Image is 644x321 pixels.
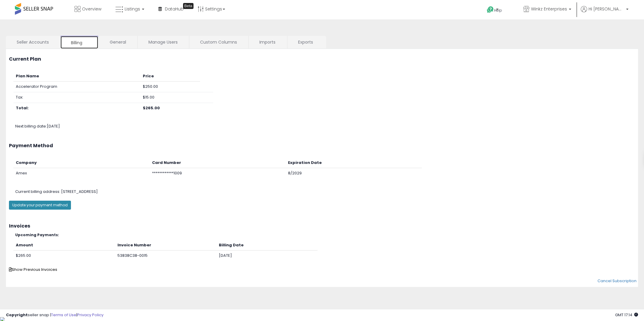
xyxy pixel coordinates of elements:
th: Invoice Number [115,240,216,251]
span: Hi [PERSON_NAME] [589,6,624,12]
td: $265.00 [13,251,115,261]
span: Winkz Enterprises [531,6,567,12]
a: Hi [PERSON_NAME] [581,6,628,19]
th: Amount [13,240,115,251]
td: [DATE] [216,251,318,261]
td: 8/2029 [286,168,422,179]
td: Tax: [13,92,140,103]
a: Manage Users [138,36,188,48]
a: Privacy Policy [77,312,103,318]
div: Tooltip anchor [183,3,193,9]
span: Current billing address: [15,189,60,194]
h3: Payment Method [9,143,635,148]
td: 53838C38-0015 [115,251,216,261]
h5: Upcoming Payments: [15,233,635,237]
div: seller snap | | [6,312,103,318]
span: DataHub [165,6,184,12]
a: General [99,36,137,48]
strong: Copyright [6,312,28,318]
th: Price [140,71,200,82]
a: Billing [60,36,98,49]
b: Total: [16,105,29,111]
th: Company [13,158,150,168]
th: Card Number [150,158,286,168]
td: $250.00 [140,82,200,92]
a: Terms of Use [51,312,76,318]
a: Seller Accounts [6,36,60,48]
th: Expiration Date [286,158,422,168]
th: Plan Name [13,71,140,82]
i: Get Help [487,6,494,13]
span: Show Previous Invoices [9,267,57,272]
button: Update your payment method [9,201,71,210]
span: 2025-10-7 17:14 GMT [615,312,638,318]
td: $15.00 [140,92,200,103]
span: Help [494,8,502,13]
span: Overview [82,6,101,12]
a: Custom Columns [189,36,248,48]
a: Cancel Subscription [597,278,637,284]
a: Help [482,1,514,19]
th: Billing Date [216,240,318,251]
td: Amex [13,168,150,179]
a: Imports [249,36,287,48]
td: Accelerator Program [13,82,140,92]
span: Listings [125,6,140,12]
h3: Current Plan [9,56,635,62]
b: $265.00 [143,105,160,111]
a: Exports [287,36,326,48]
h3: Invoices [9,223,635,229]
